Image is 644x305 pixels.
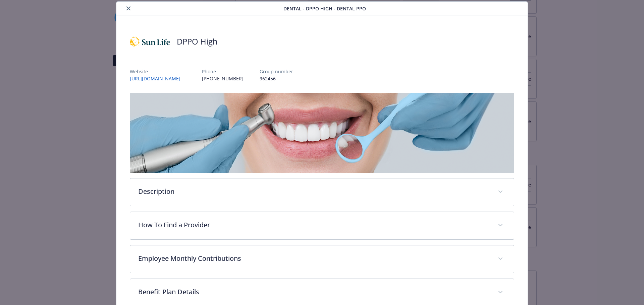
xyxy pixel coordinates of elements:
a: [URL][DOMAIN_NAME] [130,75,186,82]
p: How To Find a Provider [138,220,490,230]
img: Sun Life Financial [130,31,170,52]
div: Description [130,178,514,206]
div: Employee Monthly Contributions [130,245,514,273]
div: How To Find a Provider [130,212,514,239]
p: Group number [260,68,293,75]
p: 962456 [260,75,293,82]
img: banner [130,93,515,173]
p: Employee Monthly Contributions [138,253,490,263]
p: Description [138,186,490,197]
p: Benefit Plan Details [138,287,490,297]
button: close [124,4,132,12]
p: Phone [202,68,244,75]
p: Website [130,68,186,75]
span: Dental - DPPO High - Dental PPO [283,5,366,12]
p: [PHONE_NUMBER] [202,75,244,82]
h2: DPPO High [177,36,218,47]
